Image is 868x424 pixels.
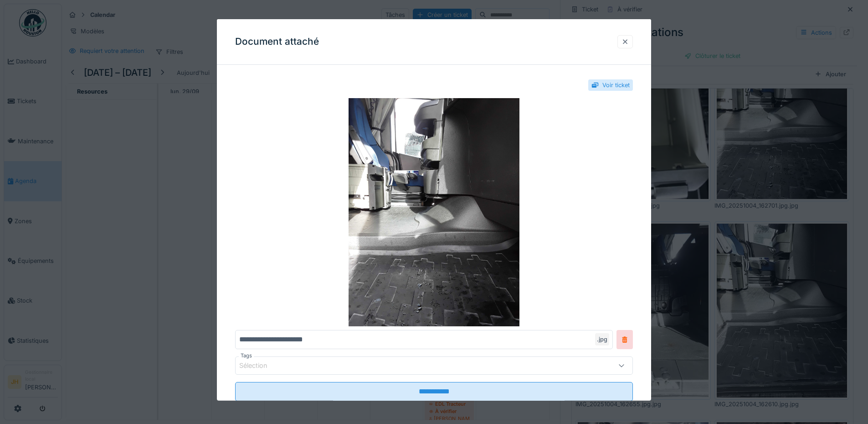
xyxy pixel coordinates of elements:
[602,81,630,89] div: Voir ticket
[239,361,280,371] div: Sélection
[235,36,319,47] h3: Document attaché
[235,98,633,326] img: a518ebb2-394a-4609-8331-d70ae86f7ca2-IMG_20251004_162701.jpg.jpg
[595,333,609,345] div: .jpg
[239,352,254,360] label: Tags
